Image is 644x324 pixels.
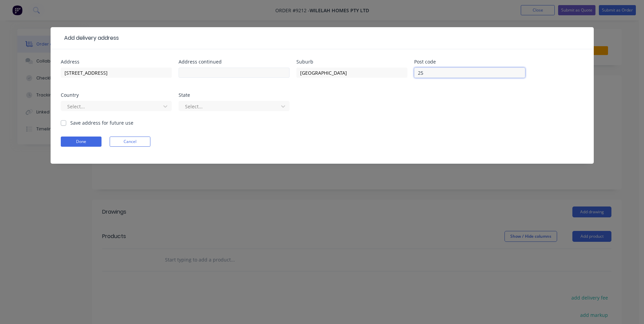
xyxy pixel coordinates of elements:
button: Cancel [110,137,150,147]
div: Country [61,93,172,97]
div: Add delivery address [61,34,119,42]
button: Done [61,137,102,147]
div: State [179,93,290,97]
div: Address [61,59,172,64]
div: Suburb [296,59,407,64]
div: Post code [414,59,525,64]
div: Address continued [179,59,290,64]
label: Save address for future use [70,119,133,126]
